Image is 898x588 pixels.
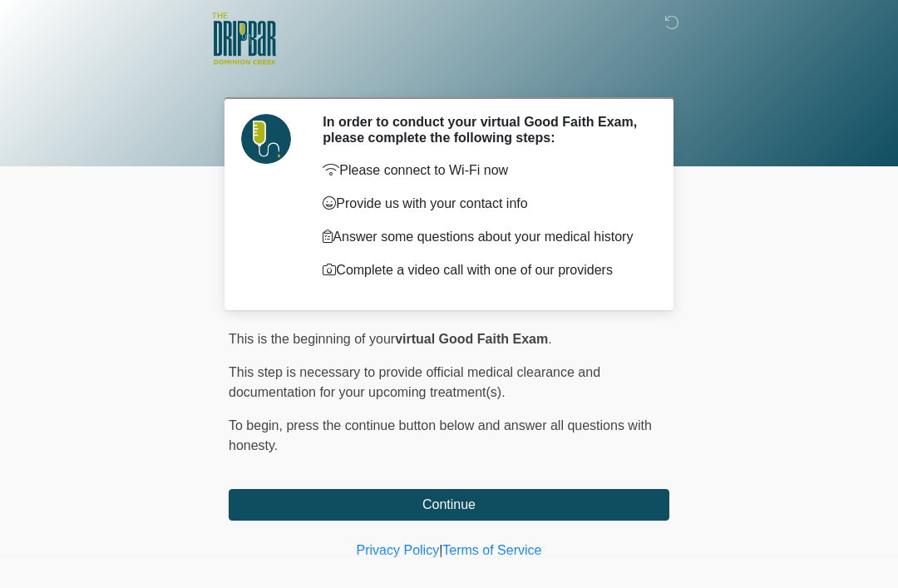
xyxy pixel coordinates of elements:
p: Answer some questions about your medical history [323,227,644,247]
a: | [439,543,442,557]
button: Continue [229,489,669,521]
a: Privacy Policy [357,543,440,557]
strong: virtual Good Faith Exam [395,332,548,346]
span: This is the beginning of your [229,332,395,346]
a: Terms of Service [442,543,541,557]
span: To begin, [229,418,286,432]
span: press the continue button below and answer all questions with honesty. [229,418,652,452]
span: This step is necessary to provide official medical clearance and documentation for your upcoming ... [229,365,600,399]
span: . [548,332,551,346]
p: Complete a video call with one of our providers [323,260,644,280]
h2: In order to conduct your virtual Good Faith Exam, please complete the following steps: [323,114,644,146]
img: Agent Avatar [241,114,291,164]
img: The DRIPBaR - San Antonio Dominion Creek Logo [212,12,276,67]
p: Please connect to Wi-Fi now [323,161,644,180]
p: Provide us with your contact info [323,194,644,214]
